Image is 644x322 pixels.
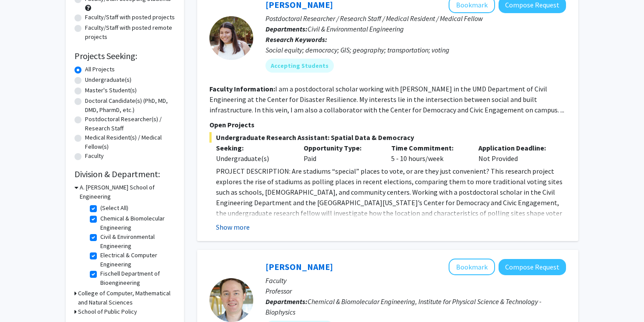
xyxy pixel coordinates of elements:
[85,75,131,84] label: Undergraduate(s)
[478,143,553,153] p: Application Deadline:
[265,45,566,55] div: Social equity; democracy; GIS; geography; transportation; voting
[85,86,137,95] label: Master's Student(s)
[100,232,173,251] label: Civil & Environmental Engineering
[85,96,175,115] label: Doctoral Candidate(s) (PhD, MD, DMD, PharmD, etc.)
[216,153,290,164] div: Undergraduate(s)
[449,259,495,275] button: Add Jeffery Klauda to Bookmarks
[100,214,173,232] label: Chemical & Biomolecular Engineering
[265,286,566,296] p: Professor
[265,59,334,73] mat-chip: Accepting Students
[209,84,275,93] b: Faculty Information:
[209,84,564,114] fg-read-more: I am a postdoctoral scholar working with [PERSON_NAME] in the UMD Department of Civil Engineering...
[499,259,566,275] button: Compose Request to Jeffery Klauda
[100,203,128,213] label: (Select All)
[78,289,175,307] h3: College of Computer, Mathematical and Natural Sciences
[216,143,290,153] p: Seeking:
[265,261,333,272] a: [PERSON_NAME]
[216,222,250,232] button: Show more
[85,151,104,161] label: Faculty
[385,143,472,164] div: 5 - 10 hours/week
[85,133,175,151] label: Medical Resident(s) / Medical Fellow(s)
[472,143,559,164] div: Not Provided
[74,51,175,61] h2: Projects Seeking:
[85,115,175,133] label: Postdoctoral Researcher(s) / Research Staff
[100,251,173,269] label: Electrical & Computer Engineering
[7,283,37,315] iframe: Chat
[100,269,173,287] label: Fischell Department of Bioengineering
[265,297,541,316] span: Chemical & Biomolecular Engineering, Institute for Physical Science & Technology - Biophysics
[80,183,175,201] h3: A. [PERSON_NAME] School of Engineering
[100,287,173,306] label: Materials Science & Engineering
[297,143,385,164] div: Paid
[209,132,566,143] span: Undergraduate Research Assistant: Spatial Data & Democracy
[391,143,466,153] p: Time Commitment:
[216,166,566,250] p: PROJECT DESCRIPTION: Are stadiums “special” places to vote, or are they just convenient? This res...
[304,143,378,153] p: Opportunity Type:
[85,13,175,22] label: Faculty/Staff with posted projects
[308,24,404,33] span: Civil & Environmental Engineering
[265,24,308,33] b: Departments:
[78,307,137,316] h3: School of Public Policy
[265,13,566,24] p: Postdoctoral Researcher / Research Staff / Medical Resident / Medical Fellow
[85,23,175,42] label: Faculty/Staff with posted remote projects
[265,275,566,286] p: Faculty
[209,119,566,130] p: Open Projects
[74,169,175,179] h2: Division & Department:
[265,35,327,44] b: Research Keywords:
[265,297,308,306] b: Departments:
[85,65,115,74] label: All Projects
